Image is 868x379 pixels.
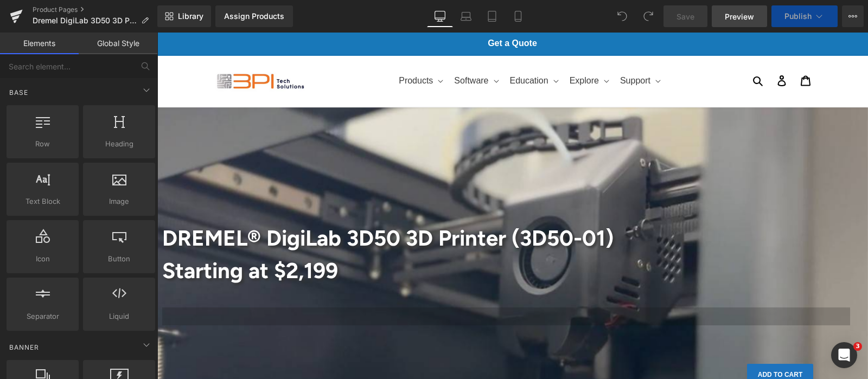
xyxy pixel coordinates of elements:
span: Image [86,196,152,207]
span: Base [8,87,29,98]
summary: Explore [406,36,457,61]
span: Software [297,43,331,54]
span: Text Block [10,196,75,207]
span: Publish [784,12,812,21]
h1: DREMEL® DigiLab 3D50 3D Printer (3D50-01) [5,189,706,222]
a: Preview [712,5,767,27]
span: Row [10,138,75,150]
span: 3 [853,342,862,351]
button: Undo [611,5,633,27]
h1: Starting at $2,199 [5,222,706,254]
span: Preview [725,11,754,22]
span: Add To Cart [601,338,646,346]
span: Explore [413,43,442,54]
span: Library [178,11,203,21]
summary: Education [347,36,406,61]
span: Products [242,43,276,54]
span: Education [353,43,392,54]
button: More [842,5,864,27]
a: Mobile [505,5,531,27]
button: Add To Cart [590,331,656,353]
summary: Software [291,36,346,61]
img: 3PI Tech Solutions [58,37,151,59]
button: Redo [637,5,659,27]
button: Publish [771,5,838,27]
span: Heading [86,138,152,150]
span: Banner [8,342,40,352]
span: Liquid [86,311,152,322]
p: Get a Quote [58,5,654,17]
span: Button [86,253,152,265]
a: Global Style [79,33,157,54]
div: Assign Products [224,12,284,21]
span: Save [676,11,694,22]
a: New Library [157,5,211,27]
a: Tablet [479,5,505,27]
summary: Support [457,36,508,61]
a: Laptop [453,5,479,27]
a: Desktop [427,5,453,27]
span: Support [463,43,494,54]
summary: Products [235,36,291,61]
summary: Search [589,36,613,60]
span: Dremel DigiLab 3D50 3D Printer - DRAFT [PERSON_NAME] [33,16,137,25]
a: Product Pages [33,5,157,14]
span: Separator [10,311,75,322]
span: Icon [10,253,75,265]
iframe: Intercom live chat [831,342,857,368]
